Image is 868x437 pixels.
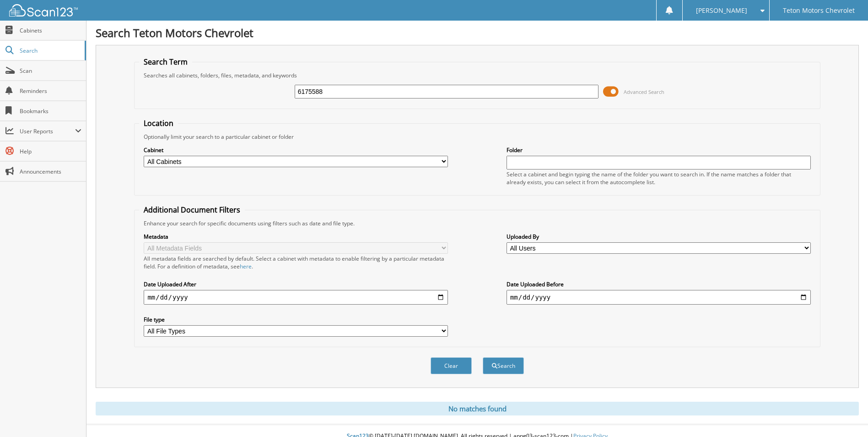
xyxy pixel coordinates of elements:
span: Help [20,147,81,155]
div: Enhance your search for specific documents using filters such as date and file type. [139,219,815,227]
span: [PERSON_NAME] [696,8,747,13]
span: Bookmarks [20,107,81,115]
div: No matches found [96,402,859,415]
span: Search [20,47,80,55]
div: Select a cabinet and begin typing the name of the folder you want to search in. If the name match... [507,170,811,186]
div: Searches all cabinets, folders, files, metadata, and keywords [139,71,815,79]
span: Cabinets [20,27,81,34]
label: File type [144,316,448,323]
input: end [507,290,811,305]
label: Date Uploaded Before [507,280,811,288]
div: Optionally limit your search to a particular cabinet or folder [139,133,815,141]
button: Search [483,357,524,374]
span: Scan [20,67,81,75]
button: Clear [431,357,472,374]
legend: Location [139,118,178,128]
label: Metadata [144,233,448,240]
label: Uploaded By [507,233,811,240]
legend: Search Term [139,57,192,67]
span: Announcements [20,168,81,175]
a: here [240,262,252,270]
label: Folder [507,146,811,154]
label: Cabinet [144,146,448,154]
span: User Reports [20,127,75,135]
div: All metadata fields are searched by default. Select a cabinet with metadata to enable filtering b... [144,255,448,270]
span: Advanced Search [624,88,664,95]
input: start [144,290,448,305]
span: Teton Motors Chevrolet [783,8,855,13]
label: Date Uploaded After [144,280,448,288]
h1: Search Teton Motors Chevrolet [96,25,859,40]
span: Reminders [20,87,81,95]
legend: Additional Document Filters [139,205,245,215]
img: scan123-logo-white.svg [9,4,78,16]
